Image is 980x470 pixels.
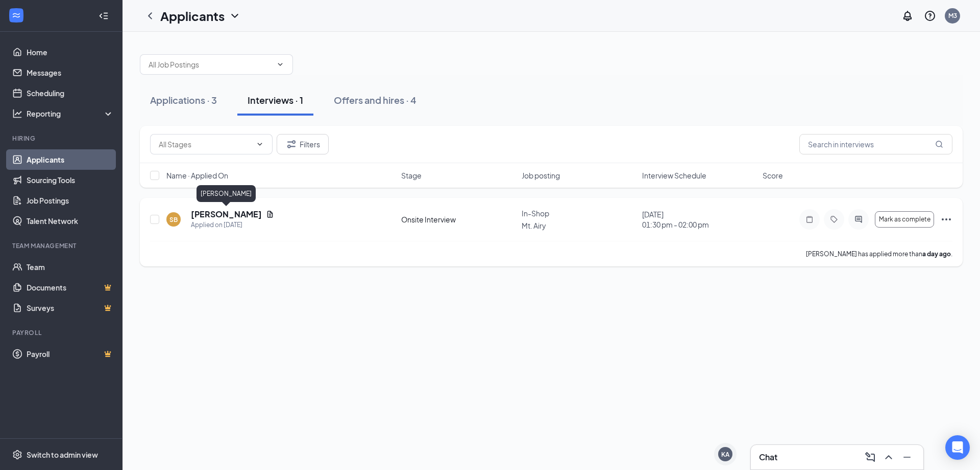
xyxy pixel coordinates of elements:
span: Stage [401,170,422,181]
a: Applicants [27,149,114,170]
div: SB [169,215,178,224]
svg: ComposeMessage [864,451,876,463]
div: Onsite Interview [401,214,516,225]
div: Applications · 3 [150,94,217,106]
h3: Chat [759,452,777,463]
input: Search in interviews [799,134,952,154]
svg: Notifications [901,10,914,22]
a: Talent Network [27,211,114,231]
svg: ChevronDown [256,140,264,148]
span: Job posting [522,170,560,181]
h1: Applicants [160,7,225,25]
input: All Stages [159,139,252,150]
div: KA [721,450,729,459]
span: Name · Applied On [166,170,228,181]
h5: [PERSON_NAME] [191,209,262,220]
span: 01:30 pm - 02:00 pm [642,219,756,230]
svg: Analysis [12,108,22,119]
b: a day ago [922,250,951,258]
svg: Settings [12,450,22,460]
div: Offers and hires · 4 [334,94,416,106]
a: SurveysCrown [27,298,114,318]
div: Open Intercom Messenger [945,435,970,460]
div: [DATE] [642,209,756,230]
a: Scheduling [27,83,114,103]
p: [PERSON_NAME] has applied more than . [806,250,952,258]
svg: WorkstreamLogo [11,10,21,20]
a: Team [27,257,114,277]
svg: Collapse [99,11,109,21]
svg: Note [803,215,816,223]
div: [PERSON_NAME] [197,185,256,202]
div: M3 [948,11,957,20]
div: Switch to admin view [27,450,98,460]
svg: Tag [828,215,840,223]
svg: Filter [285,138,298,150]
svg: MagnifyingGlass [935,140,943,148]
div: Payroll [12,328,112,337]
p: Mt. Airy [522,220,636,231]
a: DocumentsCrown [27,277,114,298]
svg: ChevronUp [883,451,895,463]
button: Filter Filters [277,134,329,154]
a: Messages [27,62,114,83]
span: In-Shop [522,209,549,218]
span: Mark as complete [879,216,930,223]
a: Job Postings [27,190,114,211]
input: All Job Postings [149,59,272,70]
button: ComposeMessage [862,449,878,465]
button: Minimize [899,449,915,465]
a: Home [27,42,114,62]
a: PayrollCrown [27,344,114,364]
div: Interviews · 1 [248,94,303,106]
button: Mark as complete [875,211,934,228]
div: Applied on [DATE] [191,220,274,230]
svg: ChevronDown [276,60,284,69]
button: ChevronUp [880,449,897,465]
svg: ActiveChat [852,215,865,223]
div: Hiring [12,134,112,143]
div: Reporting [27,108,114,119]
svg: ChevronLeft [144,10,156,22]
span: Interview Schedule [642,170,706,181]
div: Team Management [12,241,112,250]
span: Score [763,170,783,181]
svg: Document [266,210,274,218]
svg: Ellipses [940,213,952,226]
svg: ChevronDown [229,10,241,22]
svg: QuestionInfo [924,10,936,22]
a: Sourcing Tools [27,170,114,190]
svg: Minimize [901,451,913,463]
